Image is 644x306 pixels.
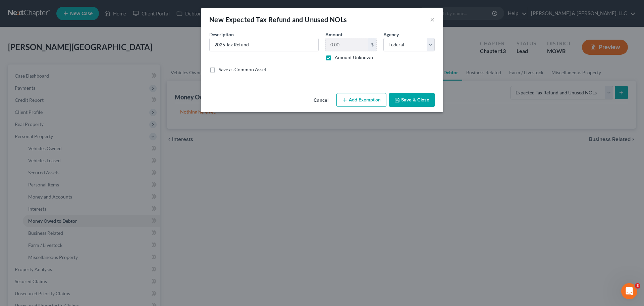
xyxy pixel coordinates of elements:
[635,283,640,289] span: 3
[368,38,376,51] div: $
[430,15,435,24] button: ×
[326,38,368,51] input: 0.00
[383,31,399,38] label: Agency
[621,283,637,299] iframe: Intercom live chat
[308,94,334,107] button: Cancel
[336,93,386,107] button: Add Exemption
[209,32,234,37] span: Description
[325,31,342,38] label: Amount
[389,93,435,107] button: Save & Close
[210,38,318,51] input: Describe...
[335,54,373,61] label: Amount Unknown
[209,15,347,24] div: New Expected Tax Refund and Unused NOLs
[219,66,266,73] label: Save as Common Asset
